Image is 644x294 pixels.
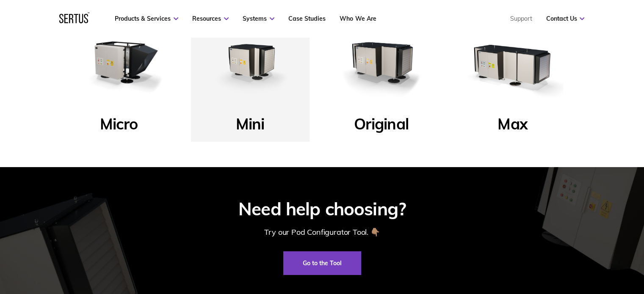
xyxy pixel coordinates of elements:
[602,253,644,294] iframe: Chat Widget
[115,15,178,22] a: Products & Services
[354,114,409,139] p: Original
[264,226,379,238] div: Try our Pod Configurator Tool. 👇🏽
[100,114,138,139] p: Micro
[498,114,528,139] p: Max
[192,15,229,22] a: Resources
[462,11,564,113] img: Max
[199,11,301,113] img: Mini
[340,15,376,22] a: Who We Are
[235,114,264,139] p: Mini
[288,15,326,22] a: Case Studies
[510,15,532,22] a: Support
[243,15,274,22] a: Systems
[283,251,361,275] a: Go to the Tool
[546,15,584,22] a: Contact Us
[68,11,170,113] img: Micro
[238,199,406,219] div: Need help choosing?
[331,11,432,113] img: Original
